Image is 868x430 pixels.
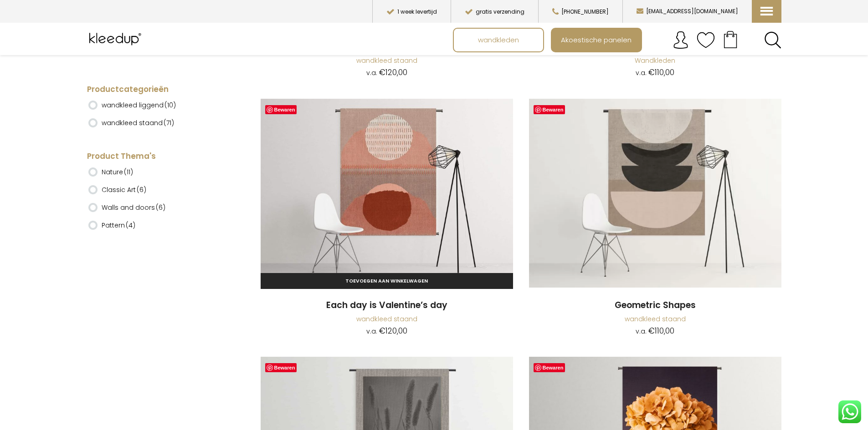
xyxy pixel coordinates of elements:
label: wandkleed liggend [102,97,176,113]
span: (6) [137,185,146,194]
label: Nature [102,164,133,180]
a: Bewaren [534,363,565,372]
a: wandkleed staand [625,314,686,324]
a: Search [764,31,781,49]
a: Bewaren [534,105,565,114]
nav: Main menu [453,28,788,52]
h4: Productcategorieën [87,84,226,95]
a: wandkleed staand [356,56,417,65]
span: (6) [156,203,165,212]
a: Bewaren [265,105,297,114]
span: (4) [126,221,135,230]
a: Wandkleden [635,56,675,65]
span: € [648,67,655,78]
span: € [648,325,655,336]
a: Akoestische panelen [552,29,641,51]
span: € [379,67,385,78]
span: (11) [124,167,133,177]
label: Pattern [102,218,135,233]
a: Your cart [715,28,746,51]
span: v.a. [366,68,377,77]
a: Geometric Shapes [529,299,781,312]
span: (71) [164,118,174,127]
label: wandkleed staand [102,115,174,131]
a: Each day is Valentine’s day [261,299,513,312]
img: verlanglijstje.svg [697,31,715,49]
bdi: 120,00 [379,67,407,78]
bdi: 120,00 [379,325,407,336]
span: v.a. [636,327,647,336]
a: Toevoegen aan winkelwagen: “Each day is Valentine's day“ [261,273,513,289]
label: Walls and doors [102,200,165,215]
bdi: 110,00 [648,325,674,336]
span: € [379,325,385,336]
span: v.a. [366,327,377,336]
img: account.svg [672,31,690,49]
span: Akoestische panelen [556,31,637,49]
span: wandkleden [473,31,524,49]
img: Geometric Shapes [529,99,781,288]
label: Classic Art [102,182,146,197]
a: wandkleden [454,29,543,51]
img: Kleedup [87,28,146,51]
span: (10) [164,101,176,110]
h4: Product Thema's [87,151,226,162]
img: Each Day Is Valentine’s Day [261,99,513,288]
a: Bewaren [265,363,297,372]
bdi: 110,00 [648,67,674,78]
a: wandkleed staand [356,314,417,324]
span: v.a. [636,68,647,77]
